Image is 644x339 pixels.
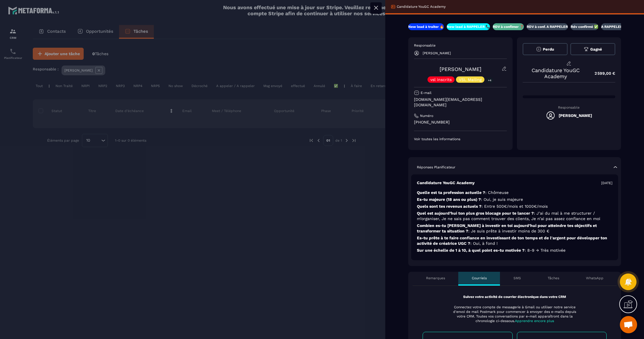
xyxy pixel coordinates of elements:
span: Gagné [590,47,602,51]
p: Candidature YouGC Academy [417,180,475,186]
p: Quels sont tes revenus actuels ? [417,204,612,209]
button: Gagné [570,43,615,55]
a: [PERSON_NAME] [440,66,481,72]
p: Sur une échelle de 1 à 10, à quel point es-tu motivée ? [417,248,612,253]
p: [DATE] [601,181,612,185]
span: Apprendre encore plus [515,319,554,323]
p: Responsable [414,43,507,48]
p: Courriels [472,276,487,280]
p: Remarques [426,276,445,280]
p: Suivez votre activité de courrier électronique dans votre CRM [423,294,607,299]
a: Ouvrir le chat [620,316,637,333]
p: Es-tu prête à te faire confiance en investissant de ton temps et de l'argent pour développer ton ... [417,235,612,246]
p: RDV à conf. A RAPPELER [527,24,568,29]
p: Réponses Planificateur [417,165,455,169]
p: Rdv confirmé ✅ [571,24,598,29]
p: Candidature YouGC Academy [523,67,589,79]
span: : Je suis prête à investir moins de 300 € [468,229,549,233]
p: vsl inscrits [430,78,452,82]
span: : 8-9 → Très motivée [525,248,566,253]
p: Quel est aujourd’hui ton plus gros blocage pour te lancer ? [417,211,612,221]
span: : Oui, je suis majeure [481,197,523,202]
p: 2 599,00 € [589,68,615,79]
p: Voir toutes les informations [414,137,507,141]
p: Tâches [548,276,559,280]
p: Quelle est ta profession actuelle ? [417,190,612,195]
h5: [PERSON_NAME] [559,113,592,118]
p: New lead à RAPPELER 📞 [447,24,490,29]
p: +4 [486,77,493,83]
p: Combien es-tu [PERSON_NAME] à investir en toi aujourd’hui pour atteindre tes objectifs et transfo... [417,223,612,234]
p: Es-tu majeure (18 ans ou plus) ? [417,197,612,202]
button: Perdu [523,43,568,55]
p: Candidature YouGC Academy [397,4,446,9]
span: : Chômeuse [485,190,509,195]
p: VSL Mailing [459,78,482,82]
p: [PHONE_NUMBER] [414,120,507,125]
p: [DOMAIN_NAME][EMAIL_ADDRESS][DOMAIN_NAME] [414,97,507,108]
p: E-mail [421,90,432,95]
p: Numéro [420,113,433,118]
p: Connectez votre compte de messagerie à Gmail ou utiliser notre service d'envoi de mail Postmark p... [449,305,580,323]
p: WhatsApp [586,276,603,280]
span: : Entre 500€/mois et 1000€/mois [482,204,548,209]
p: Responsable [523,105,616,109]
span: : Oui, à fond ! [470,241,498,246]
span: Perdu [543,47,554,51]
p: SMS [513,276,521,280]
p: [PERSON_NAME] [423,51,451,55]
p: RDV à confimer ❓ [493,24,524,29]
p: New lead à traiter 🔥 [408,24,444,29]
